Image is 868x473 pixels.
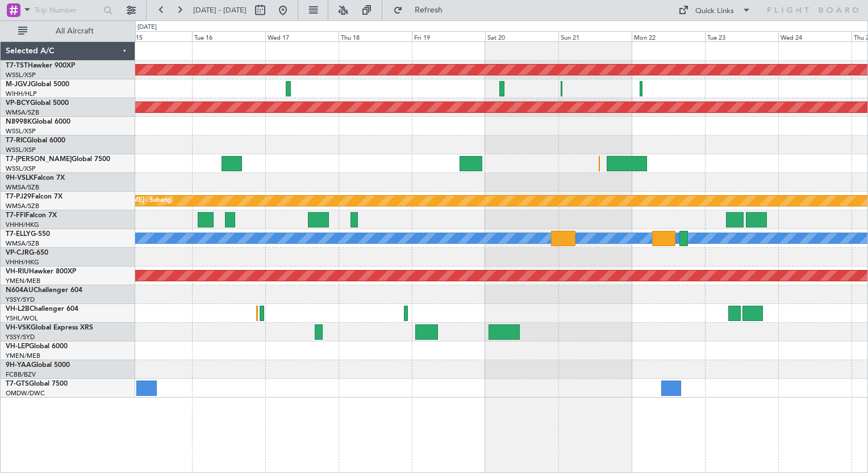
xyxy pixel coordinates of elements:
[119,31,192,41] div: Mon 15
[6,268,29,275] span: VH-RIU
[6,137,65,144] a: T7-RICGlobal 6000
[6,258,39,267] a: VHHH/HKG
[6,81,31,88] span: M-JGVJ
[778,31,852,41] div: Wed 24
[6,239,39,248] a: WMSA/SZB
[137,23,157,32] div: [DATE]
[6,193,31,200] span: T7-PJ29
[6,277,40,285] a: YMEN/MEB
[673,1,757,19] button: Quick Links
[6,287,34,294] span: N604AU
[6,156,72,163] span: T7-[PERSON_NAME]
[6,268,76,275] a: VH-RIUHawker 800XP
[6,389,45,398] a: OMDW/DWC
[6,164,36,173] a: WSSL/XSP
[6,362,31,369] span: 9H-YAA
[6,324,31,331] span: VH-VSK
[30,27,120,35] span: All Aircraft
[192,31,265,41] div: Tue 16
[6,370,36,379] a: FCBB/BZV
[6,231,50,238] a: T7-ELLYG-550
[6,287,82,294] a: N604AUChallenger 604
[632,31,705,41] div: Mon 22
[6,90,37,98] a: WIHH/HLP
[405,6,453,14] span: Refresh
[6,343,68,350] a: VH-LEPGlobal 6000
[6,175,34,181] span: 9H-VSLK
[6,108,39,117] a: WMSA/SZB
[6,381,29,387] span: T7-GTS
[6,333,35,341] a: YSSY/SYD
[6,250,48,256] a: VP-CJRG-650
[6,295,35,304] a: YSSY/SYD
[6,137,27,144] span: T7-RIC
[705,31,778,41] div: Tue 23
[6,362,70,369] a: 9H-YAAGlobal 5000
[6,306,78,312] a: VH-L2BChallenger 604
[6,146,36,154] a: WSSL/XSP
[6,343,29,350] span: VH-LEP
[558,31,632,41] div: Sun 21
[485,31,558,41] div: Sat 20
[6,212,26,219] span: T7-FFI
[6,175,65,181] a: 9H-VSLKFalcon 7X
[193,5,247,15] span: [DATE] - [DATE]
[6,100,69,107] a: VP-BCYGlobal 5000
[6,100,30,107] span: VP-BCY
[6,156,110,163] a: T7-[PERSON_NAME]Global 7500
[12,22,123,40] button: All Aircraft
[412,31,485,41] div: Fri 19
[6,324,93,331] a: VH-VSKGlobal Express XRS
[35,2,100,19] input: Trip Number
[6,81,69,88] a: M-JGVJGlobal 5000
[6,221,39,229] a: VHHH/HKG
[6,202,39,210] a: WMSA/SZB
[6,62,75,69] a: T7-TSTHawker 900XP
[6,119,32,125] span: N8998K
[6,62,28,69] span: T7-TST
[6,306,30,312] span: VH-L2B
[265,31,339,41] div: Wed 17
[6,250,29,256] span: VP-CJR
[6,352,40,360] a: YMEN/MEB
[339,31,412,41] div: Thu 18
[6,119,70,125] a: N8998KGlobal 6000
[695,6,734,17] div: Quick Links
[6,314,38,323] a: YSHL/WOL
[388,1,456,19] button: Refresh
[6,71,36,79] a: WSSL/XSP
[6,231,31,238] span: T7-ELLY
[6,127,36,136] a: WSSL/XSP
[6,212,57,219] a: T7-FFIFalcon 7X
[6,381,68,387] a: T7-GTSGlobal 7500
[6,193,62,200] a: T7-PJ29Falcon 7X
[6,183,39,192] a: WMSA/SZB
